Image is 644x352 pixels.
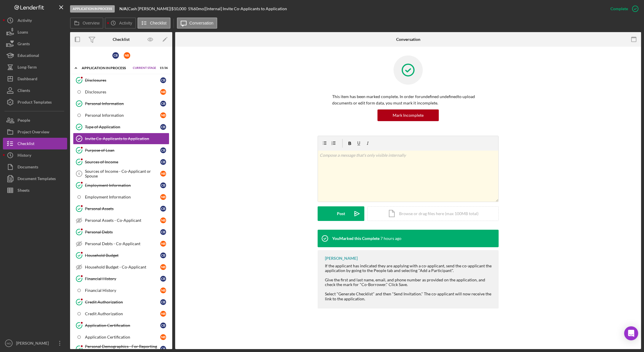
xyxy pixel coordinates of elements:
label: Checklist [150,21,167,25]
a: Invite Co-Applicants to Application [73,133,169,144]
text: NG [7,342,11,345]
label: Conversation [189,21,214,25]
div: Personal Information [85,113,160,118]
div: 15 / 36 [157,66,168,70]
a: Employment InformationNB [73,191,169,203]
div: Activity [18,15,32,28]
label: Activity [119,21,132,25]
div: Open Intercom Messenger [624,326,638,340]
div: Clients [18,85,30,98]
button: Activity [3,15,67,26]
div: C B [160,77,166,83]
div: C B [160,299,166,305]
button: Loans [3,26,67,38]
button: Mark Incomplete [377,109,439,121]
div: Employment Information [85,183,160,188]
a: Personal InformationCB [73,98,169,109]
button: Documents [3,161,67,173]
div: Personal Debts - Co-Applicant [85,241,160,246]
p: This item has been marked complete. In order for undefined undefined to upload documents or edit ... [332,93,484,107]
button: Sheets [3,184,67,196]
b: N/A [119,6,127,11]
div: Application In Process [70,5,115,13]
div: [PERSON_NAME] [15,337,53,351]
div: C B [160,323,166,328]
a: Credit AuthorizationCB [73,296,169,308]
div: Give the first and last name, email, and phone number as provided on the application, and check t... [325,278,493,287]
a: Project Overview [3,126,67,138]
button: People [3,114,67,126]
div: C B [160,206,166,212]
div: Product Templates [18,96,52,109]
div: Checklist [113,37,130,42]
div: You Marked this Complete [332,236,380,241]
button: Complete [605,3,641,15]
button: Document Templates [3,173,67,184]
button: NG[PERSON_NAME] [3,337,67,349]
div: Application In Process [82,66,130,70]
a: Application CertificationCB [73,320,169,331]
a: 6Sources of Income - Co-Applicant or SpouseNB [73,168,169,180]
a: Personal AssetsCB [73,203,169,215]
div: Dashboard [18,73,37,86]
div: Project Overview [18,126,49,139]
div: Loans [18,26,28,39]
div: Credit Authorization [85,300,160,304]
div: C B [160,346,166,352]
div: | [Internal] Invite Co-Applicants to Application [204,6,287,11]
button: Long-Term [3,61,67,73]
div: Documents [18,161,38,174]
a: Financial HistoryCB [73,273,169,285]
button: Checklist [3,138,67,149]
div: 5 % [188,6,194,11]
a: Employment InformationCB [73,180,169,191]
div: C B [160,159,166,165]
a: Personal Assets - Co-ApplicantNB [73,215,169,226]
a: DisclosuresCB [73,74,169,86]
div: Sheets [18,184,29,198]
a: Financial HistoryNB [73,285,169,296]
div: Disclosures [85,90,160,94]
div: Cash [PERSON_NAME] | [128,6,171,11]
div: Household Budget [85,253,160,258]
div: C B [160,276,166,282]
button: Conversation [177,18,217,29]
tspan: 6 [78,172,80,175]
button: History [3,149,67,161]
div: N B [124,52,130,59]
button: Grants [3,38,67,50]
div: Educational [18,50,39,63]
div: If the applicant has indicated they are applying with a co-applicant, send the co-applicant the a... [325,264,493,273]
div: C B [160,182,166,188]
div: | [119,6,128,11]
div: Complete [610,3,628,15]
div: Financial History [85,276,160,281]
div: C B [112,52,119,59]
button: Dashboard [3,73,67,85]
div: N B [160,334,166,340]
div: N B [160,287,166,293]
a: Credit AuthorizationNB [73,308,169,320]
a: Clients [3,85,67,96]
div: N B [160,112,166,118]
div: Invite Co-Applicants to Application [85,136,169,141]
div: Document Templates [18,173,56,186]
div: Personal Information [85,101,160,106]
button: Overview [70,18,103,29]
a: Purpose of LoanCB [73,144,169,156]
div: N B [160,217,166,223]
a: Personal Debts - Co-ApplicantNB [73,238,169,250]
a: Type of ApplicationCB [73,121,169,133]
div: Application Certification [85,323,160,328]
div: N B [160,89,166,95]
div: Grants [18,38,30,51]
div: Credit Authorization [85,311,160,316]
